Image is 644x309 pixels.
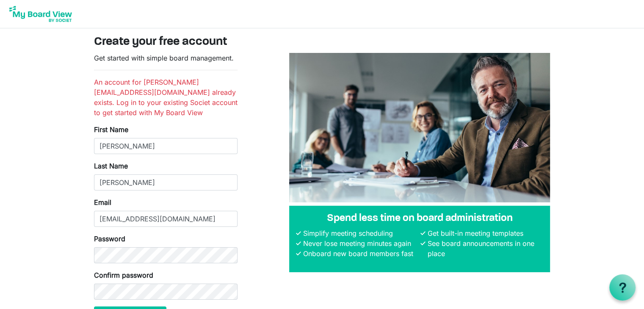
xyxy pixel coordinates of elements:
li: Onboard new board members fast [301,248,419,259]
label: Last Name [94,161,128,171]
img: A photograph of board members sitting at a table [289,53,550,202]
li: Simplify meeting scheduling [301,228,419,238]
h4: Spend less time on board administration [296,212,543,225]
span: Get started with simple board management. [94,54,234,62]
li: Never lose meeting minutes again [301,238,419,248]
label: Password [94,234,125,244]
li: See board announcements in one place [426,238,543,259]
label: Email [94,197,111,207]
li: An account for [PERSON_NAME][EMAIL_ADDRESS][DOMAIN_NAME] already exists. Log in to your existing ... [94,77,238,118]
label: Confirm password [94,270,153,280]
h3: Create your free account [94,35,550,50]
li: Get built-in meeting templates [426,228,543,238]
label: First Name [94,124,128,135]
img: My Board View Logo [7,3,75,25]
